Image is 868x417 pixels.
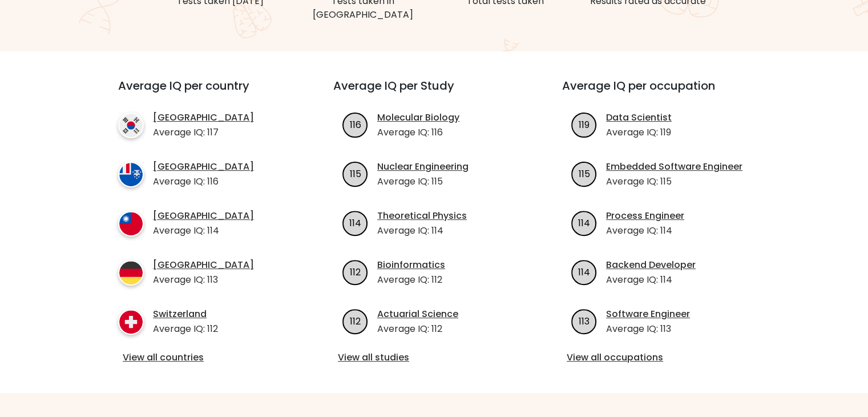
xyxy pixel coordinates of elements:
p: Average IQ: 112 [377,273,445,287]
a: Bioinformatics [377,258,445,272]
p: Average IQ: 112 [377,322,458,336]
text: 115 [350,167,361,180]
a: Backend Developer [606,258,696,272]
a: Actuarial Science [377,307,458,321]
img: country [118,260,144,286]
text: 113 [579,314,590,327]
a: Molecular Biology [377,111,459,125]
a: Embedded Software Engineer [606,160,742,174]
a: Nuclear Engineering [377,160,469,174]
a: View all studies [338,351,530,364]
p: Average IQ: 116 [377,126,459,139]
h3: Average IQ per occupation [562,79,764,106]
a: [GEOGRAPHIC_DATA] [153,209,254,223]
img: country [118,113,144,138]
img: country [118,309,144,335]
text: 114 [578,265,590,278]
a: [GEOGRAPHIC_DATA] [153,258,254,272]
p: Average IQ: 115 [606,175,742,189]
img: country [118,211,144,236]
a: Data Scientist [606,111,672,125]
p: Average IQ: 112 [153,322,218,336]
text: 115 [579,167,590,180]
p: Average IQ: 114 [377,224,467,238]
text: 114 [349,216,361,229]
text: 116 [350,118,361,131]
p: Average IQ: 114 [606,224,684,238]
a: [GEOGRAPHIC_DATA] [153,111,254,125]
a: Software Engineer [606,307,690,321]
h3: Average IQ per country [118,79,292,106]
p: Average IQ: 114 [606,273,696,287]
a: Process Engineer [606,209,684,223]
p: Average IQ: 119 [606,126,672,139]
a: Theoretical Physics [377,209,467,223]
p: Average IQ: 114 [153,224,254,238]
text: 112 [350,265,361,278]
h3: Average IQ per Study [333,79,535,106]
p: Average IQ: 113 [606,322,690,336]
text: 119 [579,118,590,131]
a: View all occupations [567,351,759,364]
a: View all countries [123,351,288,364]
a: Switzerland [153,307,218,321]
text: 114 [578,216,590,229]
a: [GEOGRAPHIC_DATA] [153,160,254,174]
p: Average IQ: 115 [377,175,469,189]
p: Average IQ: 116 [153,175,254,189]
p: Average IQ: 113 [153,273,254,287]
text: 112 [350,314,361,327]
img: country [118,162,144,187]
p: Average IQ: 117 [153,126,254,139]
